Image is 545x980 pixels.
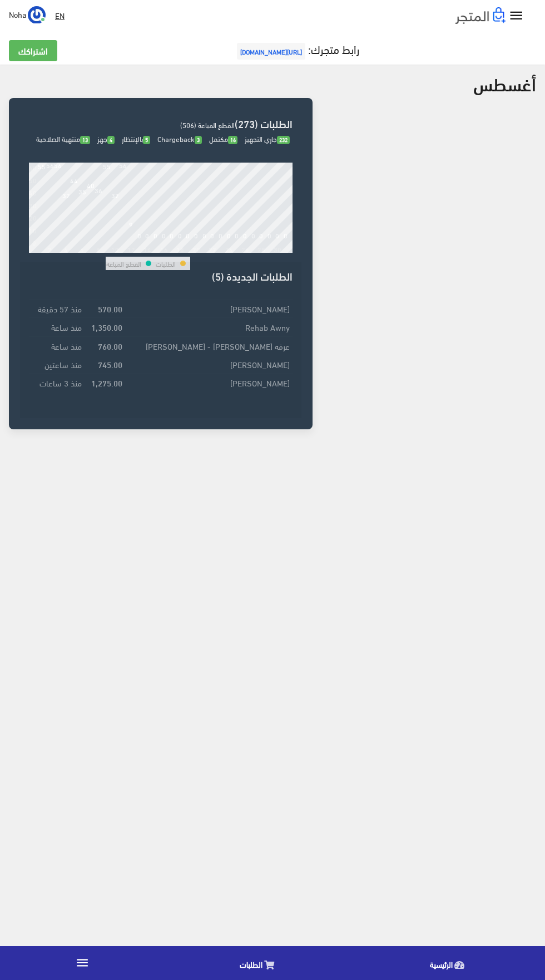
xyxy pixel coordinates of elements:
[245,132,290,145] span: جاري التجهيز
[355,949,545,977] a: الرئيسية
[103,161,111,171] div: 55
[473,73,536,93] h2: أغسطس
[54,160,62,170] div: 56
[195,136,202,144] span: 3
[64,245,68,253] div: 4
[430,957,453,971] span: الرئيسية
[508,8,524,24] i: 
[160,245,168,253] div: 16
[98,358,122,370] strong: 745.00
[157,132,202,145] span: Chargeback
[29,300,85,318] td: منذ 57 دقيقة
[225,245,233,253] div: 24
[125,300,293,318] td: [PERSON_NAME]
[29,271,293,281] h3: الطلبات الجديدة (5)
[274,245,281,253] div: 30
[180,118,235,131] span: القطع المباعة (506)
[234,38,359,59] a: رابط متجرك:[URL][DOMAIN_NAME]
[125,336,293,355] td: عرفه [PERSON_NAME] - [PERSON_NAME]
[143,245,151,253] div: 14
[455,7,506,24] img: .
[97,132,115,145] span: جهز
[29,318,85,336] td: منذ ساعة
[119,160,127,170] div: 56
[13,904,56,946] iframe: Drift Widget Chat Controller
[107,136,115,144] span: 4
[125,318,293,336] td: Rehab Awny
[106,257,142,270] td: القطع المباعة
[241,245,249,253] div: 26
[143,136,150,144] span: 5
[9,40,57,61] a: اشتراكك
[192,245,200,253] div: 20
[36,132,90,145] span: منتهية الصلاحية
[46,160,54,170] div: 56
[29,374,85,392] td: منذ 3 ساعات
[29,355,85,373] td: منذ ساعتين
[228,136,238,144] span: 16
[125,374,293,392] td: [PERSON_NAME]
[125,355,293,373] td: [PERSON_NAME]
[98,302,122,315] strong: 570.00
[127,245,135,253] div: 12
[9,6,46,23] a: ... Noha
[277,136,290,144] span: 232
[28,6,46,24] img: ...
[257,245,265,253] div: 28
[80,245,84,253] div: 6
[9,7,26,21] span: Noha
[209,132,238,145] span: مكتمل
[155,257,176,270] td: الطلبات
[29,336,85,355] td: منذ ساعة
[51,6,69,26] a: EN
[176,245,184,253] div: 18
[29,118,293,129] h3: الطلبات (273)
[75,955,90,970] i: 
[91,321,122,333] strong: 1,350.00
[96,245,100,253] div: 8
[55,8,65,22] u: EN
[98,340,122,352] strong: 760.00
[91,376,122,389] strong: 1,275.00
[80,136,90,144] span: 13
[38,161,46,171] div: 55
[240,957,262,971] span: الطلبات
[122,132,150,145] span: بالإنتظار
[237,43,305,60] span: [URL][DOMAIN_NAME]
[111,245,119,253] div: 10
[165,949,355,977] a: الطلبات
[209,245,216,253] div: 22
[48,245,52,253] div: 2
